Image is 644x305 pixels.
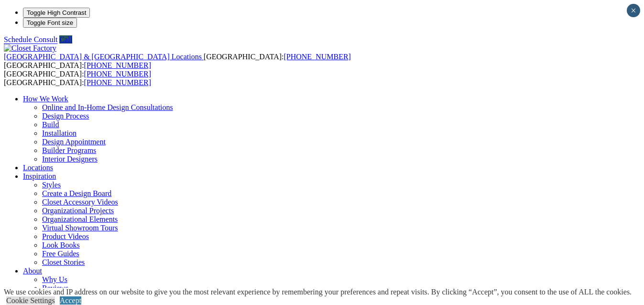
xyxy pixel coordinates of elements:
button: Close [627,4,640,17]
span: Toggle Font size [27,19,73,26]
img: Closet Factory [4,44,56,53]
a: [PHONE_NUMBER] [84,78,151,87]
a: Locations [23,163,53,172]
a: Installation [42,129,76,137]
div: We use cookies and IP address on our website to give you the most relevant experience by remember... [4,288,632,296]
a: Interior Designers [42,155,98,163]
span: Toggle High Contrast [27,9,86,16]
a: Why Us [42,275,67,283]
a: [GEOGRAPHIC_DATA] & [GEOGRAPHIC_DATA] Locations [4,53,204,61]
a: Design Appointment [42,138,106,146]
a: Call [59,35,72,44]
a: Design Process [42,112,89,120]
a: Styles [42,181,61,189]
a: Product Videos [42,232,89,240]
a: [PHONE_NUMBER] [84,70,151,78]
span: [GEOGRAPHIC_DATA]: [GEOGRAPHIC_DATA]: [4,53,351,69]
a: Organizational Elements [42,215,118,223]
a: Reviews [42,284,68,292]
a: About [23,267,42,275]
a: Build [42,120,59,129]
a: Create a Design Board [42,189,111,197]
a: Online and In-Home Design Consultations [42,103,173,111]
a: Builder Programs [42,146,96,154]
button: Toggle Font size [23,18,77,28]
a: Organizational Projects [42,207,114,215]
button: Toggle High Contrast [23,8,90,18]
span: [GEOGRAPHIC_DATA]: [GEOGRAPHIC_DATA]: [4,70,151,87]
a: Closet Accessory Videos [42,198,118,206]
a: Closet Stories [42,258,85,266]
a: Free Guides [42,250,79,258]
a: Cookie Settings [6,296,55,305]
a: How We Work [23,95,68,103]
a: Inspiration [23,172,56,180]
a: [PHONE_NUMBER] [284,53,350,61]
a: [PHONE_NUMBER] [84,61,151,69]
a: Accept [60,296,81,305]
a: Virtual Showroom Tours [42,224,118,232]
a: Look Books [42,241,80,249]
span: [GEOGRAPHIC_DATA] & [GEOGRAPHIC_DATA] Locations [4,53,202,61]
a: Schedule Consult [4,35,57,44]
